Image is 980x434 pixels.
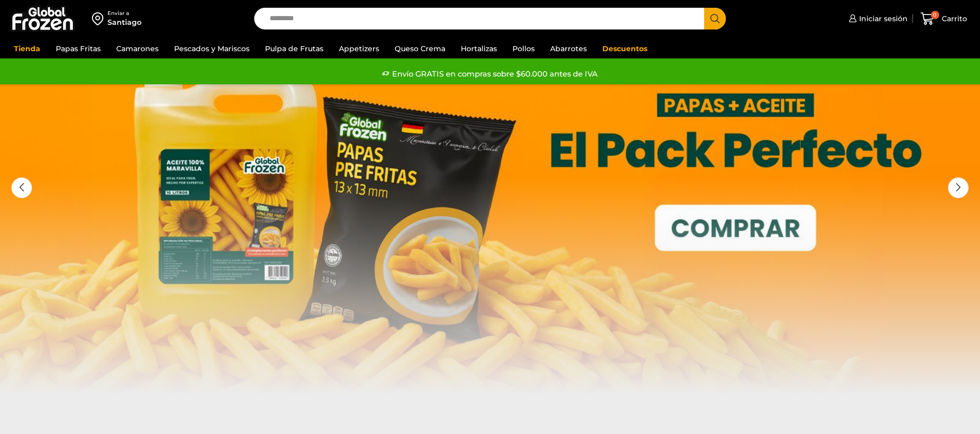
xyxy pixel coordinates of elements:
a: Iniciar sesión [846,8,908,29]
div: Enviar a [107,10,142,17]
a: Tienda [9,39,45,58]
span: Carrito [939,13,967,24]
button: Search button [704,8,726,29]
a: Descuentos [597,39,652,58]
img: address-field-icon.svg [92,10,107,27]
a: Camarones [111,39,164,58]
a: Queso Crema [390,39,450,58]
span: Iniciar sesión [857,13,908,24]
div: Santiago [107,17,142,27]
a: Pulpa de Frutas [260,39,329,58]
a: Hortalizas [456,39,502,58]
a: 0 Carrito [918,7,970,31]
a: Papas Fritas [51,39,106,58]
a: Abarrotes [545,39,592,58]
a: Pescados y Mariscos [169,39,255,58]
a: Appetizers [334,39,384,58]
a: Pollos [507,39,540,58]
span: 0 [931,11,939,19]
